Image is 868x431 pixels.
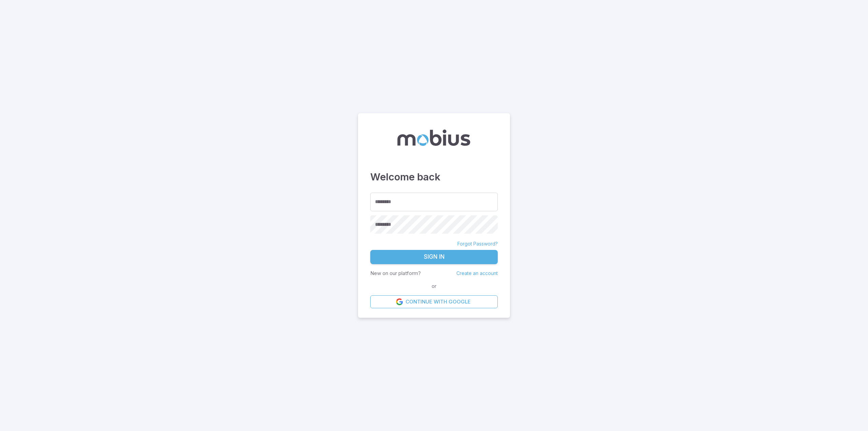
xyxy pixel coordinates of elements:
[370,270,421,277] p: New on our platform?
[456,270,498,276] a: Create an account
[370,295,498,308] a: Continue with Google
[457,240,498,247] a: Forgot Password?
[430,282,438,290] span: or
[370,250,498,264] button: Sign In
[370,170,498,184] h3: Welcome back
